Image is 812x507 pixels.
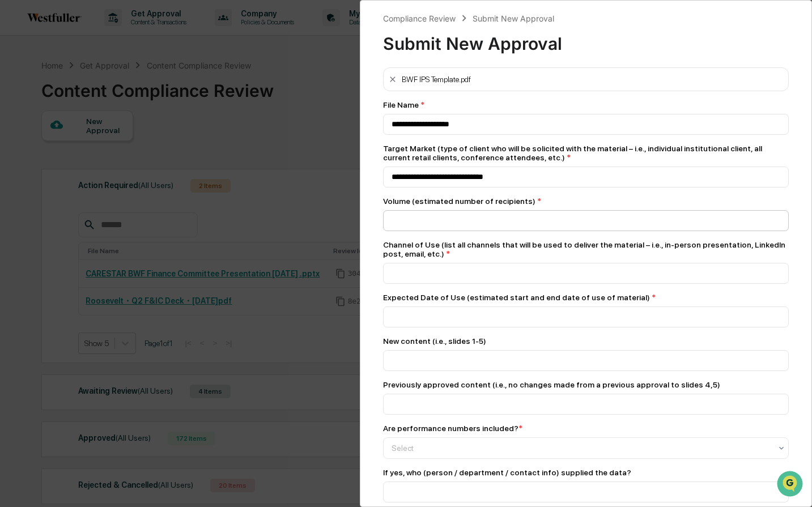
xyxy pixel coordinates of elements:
div: Submit New Approval [473,14,554,23]
div: Expected Date of Use (estimated start and end date of use of material) [383,293,789,302]
div: Compliance Review [383,14,456,23]
a: 🔎Data Lookup [7,160,76,180]
div: 🖐️ [11,144,20,153]
div: We're available if you need us! [39,98,143,107]
div: 🔎 [11,165,20,174]
button: Start new chat [193,90,206,104]
a: 🖐️Preclearance [7,138,78,159]
div: Target Market (type of client who will be solicited with the material – i.e., individual institut... [383,144,789,162]
span: Preclearance [23,143,73,154]
div: New content (i.e., slides 1-5) [383,336,789,346]
div: Start new chat [39,87,186,98]
div: If yes, who (person / department / contact info) supplied the data? [383,468,789,477]
a: Powered byPylon [80,191,137,201]
div: Volume (estimated number of recipients) [383,197,789,206]
a: 🗄️Attestations [78,138,145,159]
div: Are performance numbers included? [383,424,522,433]
div: 🗄️ [82,144,91,153]
div: File Name [383,100,789,109]
div: Previously approved content (i.e., no changes made from a previous approval to slides 4,5) [383,380,789,389]
p: How can we help? [11,24,206,42]
span: Attestations [93,143,141,154]
span: Pylon [113,192,137,201]
img: 1746055101610-c473b297-6a78-478c-a979-82029cc54cd1 [11,87,32,107]
div: Submit New Approval [383,24,789,54]
div: Channel of Use (list all channels that will be used to deliver the material – i.e., in-person pre... [383,240,789,258]
span: Data Lookup [23,164,71,176]
input: Clear [29,52,187,63]
div: BWF IPS Template.pdf [402,75,471,84]
iframe: Open customer support [776,470,806,500]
